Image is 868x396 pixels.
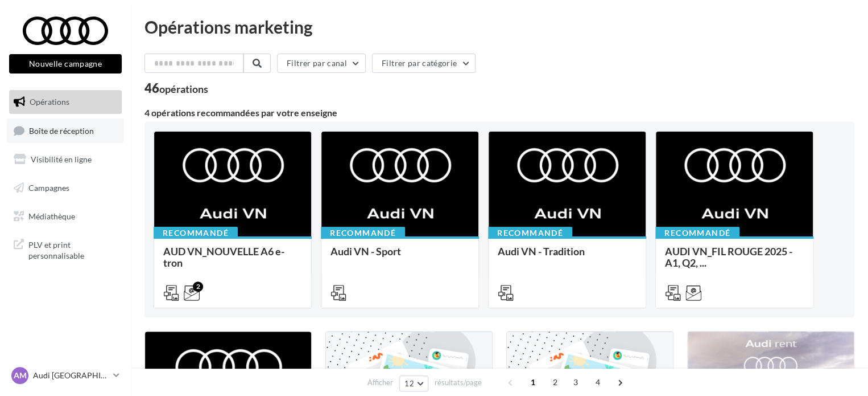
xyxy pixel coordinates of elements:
button: Filtrer par canal [277,54,366,73]
span: Boîte de réception [29,125,94,135]
a: Campagnes [7,176,124,200]
a: Boîte de réception [7,119,124,143]
a: Médiathèque [7,205,124,228]
div: 46 [144,82,208,95]
a: AM Audi [GEOGRAPHIC_DATA] [9,365,122,386]
span: Audi VN - Sport [330,245,401,258]
button: 12 [399,375,428,391]
div: 2 [193,281,203,292]
div: opérations [159,84,208,94]
span: 12 [404,379,414,388]
a: PLV et print personnalisable [7,232,124,266]
span: Visibilité en ligne [31,154,92,164]
span: Médiathèque [28,211,75,221]
span: AUDI VN_FIL ROUGE 2025 - A1, Q2, ... [665,245,792,269]
div: Opérations marketing [144,18,854,35]
button: Filtrer par catégorie [372,54,476,73]
span: Audi VN - Tradition [498,245,585,258]
span: 4 [589,373,607,391]
span: 2 [546,373,564,391]
span: Afficher [367,377,393,388]
div: Recommandé [154,227,238,239]
span: Opérations [30,97,69,107]
span: résultats/page [435,377,482,388]
span: 1 [524,373,542,391]
button: Nouvelle campagne [9,54,122,74]
span: AM [14,370,27,381]
div: Recommandé [488,227,572,239]
span: Campagnes [28,183,69,193]
div: Recommandé [655,227,739,239]
a: Visibilité en ligne [7,148,124,172]
div: 4 opérations recommandées par votre enseigne [144,108,854,117]
span: 3 [567,373,585,391]
span: AUD VN_NOUVELLE A6 e-tron [163,245,284,269]
div: Recommandé [321,227,405,239]
p: Audi [GEOGRAPHIC_DATA] [33,370,109,381]
a: Opérations [7,90,124,114]
span: PLV et print personnalisable [28,237,117,262]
